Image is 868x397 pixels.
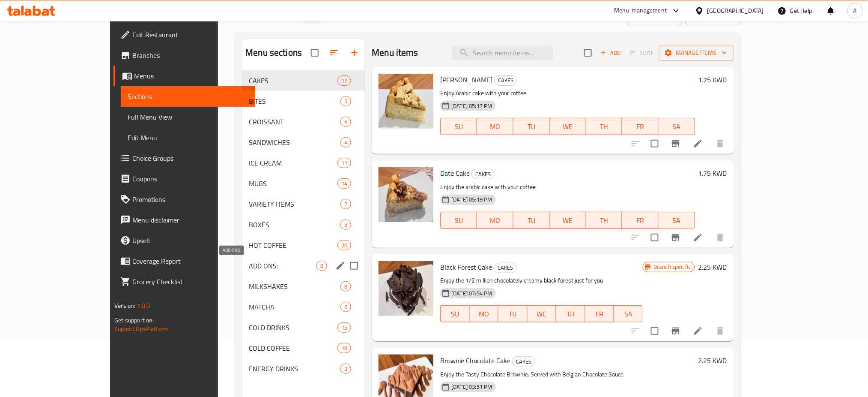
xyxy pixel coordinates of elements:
button: TU [513,118,550,135]
span: Sort sections [324,42,344,63]
a: Support.OpsPlatform [114,323,169,334]
div: HOT COFFEE20 [242,235,365,256]
span: 17 [338,77,351,85]
span: FR [626,214,655,227]
a: Grocery Checklist [113,271,255,292]
span: 14 [338,180,351,188]
span: Select to update [646,229,664,247]
span: Menu disclaimer [132,215,248,225]
div: items [337,240,351,250]
span: SA [662,214,692,227]
button: SU [440,118,477,135]
a: Coverage Report [113,251,255,271]
span: [DATE] 05:19 PM [448,195,495,204]
button: TH [586,118,622,135]
span: Sections [128,91,248,102]
button: Manage items [659,45,734,61]
span: CAKES [495,75,517,85]
button: Branch-specific-item [665,133,686,154]
h6: 2.25 KWD [698,355,727,367]
div: CAKES17 [242,70,365,91]
span: BITES [249,96,340,106]
span: Select to update [646,135,664,153]
span: Get support on: [114,315,154,326]
h2: Menu items [372,46,418,59]
button: SA [614,305,643,322]
button: SU [440,212,477,229]
span: FR [589,308,611,320]
span: 7 [341,200,351,208]
button: Branch-specific-item [665,227,686,248]
span: MO [480,214,510,227]
img: Date Cake [379,167,433,222]
span: Promotions [132,194,248,205]
span: BOXES [249,220,340,230]
span: CAKES [494,263,516,273]
span: Branch specific [650,263,694,271]
span: Menus [134,71,248,81]
button: TU [513,212,550,229]
span: MUGS [249,178,337,189]
span: SU [444,120,474,133]
div: ADD ONS:8edit [242,256,365,276]
div: items [340,137,351,147]
span: 8 [317,262,327,270]
span: CROISSANT [249,117,340,127]
a: Edit menu item [693,232,703,243]
div: items [340,302,351,312]
p: Enjoy the 1/2 million chocolately creamy black forest just for you [440,275,643,286]
div: MILKSHAKES8 [242,276,365,297]
a: Branches [113,45,255,66]
span: Edit Restaurant [132,30,248,40]
div: CAKES [494,75,517,86]
button: MO [477,118,513,135]
img: Black Forest Cake [379,261,433,316]
div: items [337,158,351,168]
span: COLD DRINKS [249,322,337,333]
span: 5 [341,221,351,229]
span: Select all sections [306,44,324,62]
div: CROISSANT4 [242,111,365,132]
button: Add section [344,42,365,63]
button: FR [585,305,614,322]
span: MO [473,308,495,320]
span: CAKES [472,169,494,179]
span: FR [626,120,655,133]
span: Black Forest Cake [440,261,492,274]
span: MILKSHAKES [249,281,340,292]
button: delete [710,133,731,154]
span: CAKES [249,75,337,86]
button: TU [498,305,527,322]
span: TH [589,214,619,227]
span: Date Cake [440,167,470,180]
span: [DATE] 05:17 PM [448,102,495,110]
span: Grocery Checklist [132,277,248,287]
div: SANDWICHES [249,137,340,147]
div: CAKES [494,263,517,273]
button: WE [550,118,586,135]
div: items [340,281,351,292]
span: CAKES [513,357,535,367]
a: Edit menu item [693,326,703,336]
span: 1.0.0 [137,300,150,311]
span: Edit Menu [128,132,248,143]
span: Manage items [666,48,727,58]
span: [PERSON_NAME] [440,73,492,86]
a: Full Menu View [121,107,255,127]
span: [DATE] 03:51 PM [448,383,495,391]
div: items [340,117,351,127]
div: items [337,343,351,353]
button: TH [556,305,585,322]
span: ICE CREAM [249,158,337,168]
div: COLD COFFEE18 [242,338,365,358]
button: SA [659,212,695,229]
a: Upsell [113,230,255,251]
h6: 1.75 KWD [698,167,727,179]
span: WE [553,120,583,133]
input: search [452,45,553,60]
button: WE [528,305,556,322]
div: COLD DRINKS15 [242,317,365,338]
span: VARIETY ITEMS [249,199,340,209]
